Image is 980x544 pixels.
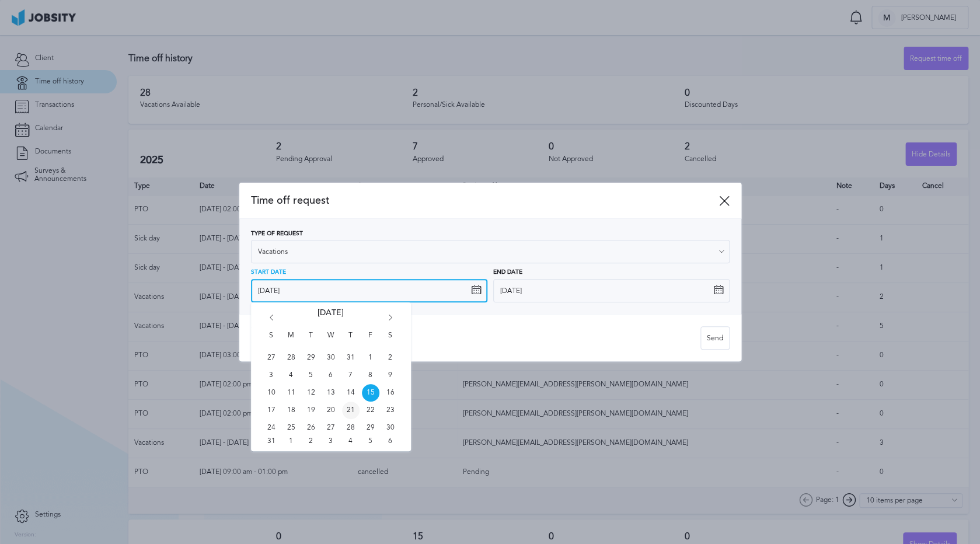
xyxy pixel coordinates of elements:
[263,349,280,367] span: Sun Jul 27 2025
[283,332,300,349] span: M
[342,419,360,437] span: Thu Aug 28 2025
[302,402,320,419] span: Tue Aug 19 2025
[342,332,360,349] span: T
[251,194,719,207] span: Time off request
[382,384,399,402] span: Sat Aug 16 2025
[283,384,300,402] span: Mon Aug 11 2025
[283,367,300,384] span: Mon Aug 04 2025
[362,384,379,402] span: Fri Aug 15 2025
[700,326,730,350] button: Send
[322,437,340,445] span: Wed Sep 03 2025
[251,269,286,276] span: Start Date
[322,349,340,367] span: Wed Jul 30 2025
[322,402,340,419] span: Wed Aug 20 2025
[263,419,280,437] span: Sun Aug 24 2025
[251,231,303,238] span: Type of Request
[283,437,300,445] span: Mon Sep 01 2025
[283,419,300,437] span: Mon Aug 25 2025
[342,402,360,419] span: Thu Aug 21 2025
[302,384,320,402] span: Tue Aug 12 2025
[382,419,399,437] span: Sat Aug 30 2025
[493,269,522,276] span: End Date
[322,367,340,384] span: Wed Aug 06 2025
[362,437,379,445] span: Fri Sep 05 2025
[318,308,344,332] span: [DATE]
[362,332,379,349] span: F
[263,402,280,419] span: Sun Aug 17 2025
[302,419,320,437] span: Tue Aug 26 2025
[302,332,320,349] span: T
[302,349,320,367] span: Tue Jul 29 2025
[362,419,379,437] span: Fri Aug 29 2025
[302,437,320,445] span: Tue Sep 02 2025
[362,349,379,367] span: Fri Aug 01 2025
[382,402,399,419] span: Sat Aug 23 2025
[342,437,360,445] span: Thu Sep 04 2025
[385,315,396,325] i: Go forward 1 month
[283,349,300,367] span: Mon Jul 28 2025
[382,367,399,384] span: Sat Aug 09 2025
[263,367,280,384] span: Sun Aug 03 2025
[342,349,360,367] span: Thu Jul 31 2025
[382,349,399,367] span: Sat Aug 02 2025
[263,384,280,402] span: Sun Aug 10 2025
[342,367,360,384] span: Thu Aug 07 2025
[382,332,399,349] span: S
[701,327,729,350] div: Send
[322,419,340,437] span: Wed Aug 27 2025
[263,437,280,445] span: Sun Aug 31 2025
[283,402,300,419] span: Mon Aug 18 2025
[362,367,379,384] span: Fri Aug 08 2025
[322,384,340,402] span: Wed Aug 13 2025
[322,332,340,349] span: W
[266,315,277,325] i: Go back 1 month
[382,437,399,445] span: Sat Sep 06 2025
[302,367,320,384] span: Tue Aug 05 2025
[342,384,360,402] span: Thu Aug 14 2025
[362,402,379,419] span: Fri Aug 22 2025
[263,332,280,349] span: S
